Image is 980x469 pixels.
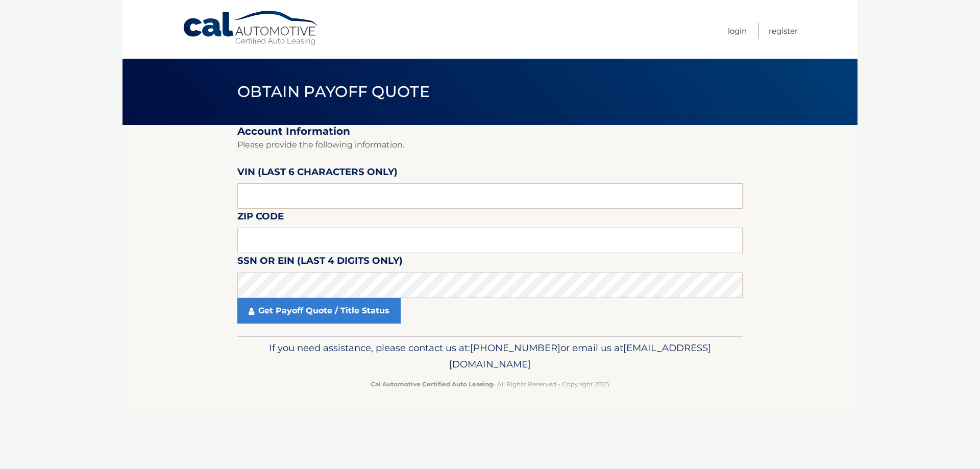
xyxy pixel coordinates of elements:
a: Cal Automotive [182,10,320,46]
strong: Cal Automotive Certified Auto Leasing [371,380,493,388]
p: - All Rights Reserved - Copyright 2025 [244,379,736,389]
label: VIN (last 6 characters only) [237,164,398,183]
span: Obtain Payoff Quote [237,82,430,101]
a: Register [769,22,798,39]
p: If you need assistance, please contact us at: or email us at [244,340,736,373]
label: Zip Code [237,209,284,228]
a: Get Payoff Quote / Title Status [237,298,401,324]
h2: Account Information [237,125,743,138]
span: [PHONE_NUMBER] [470,342,560,354]
label: SSN or EIN (last 4 digits only) [237,253,403,272]
a: Login [728,22,747,39]
p: Please provide the following information. [237,138,743,152]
